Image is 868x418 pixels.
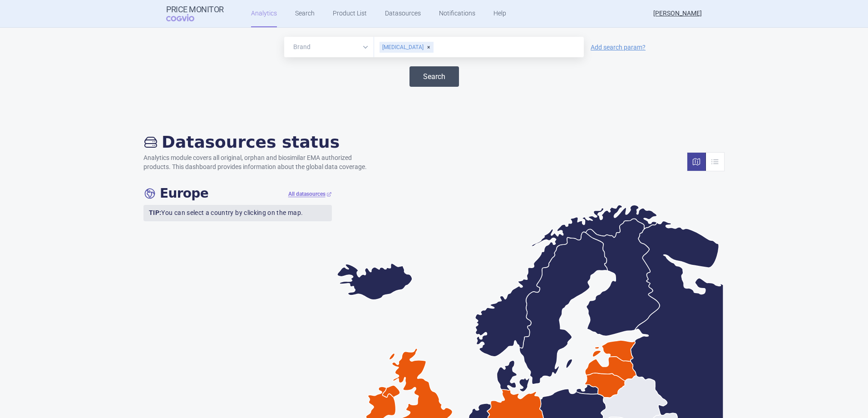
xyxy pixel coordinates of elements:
button: Search [409,66,459,87]
span: COGVIO [166,14,207,21]
h4: Europe [143,186,208,201]
h2: Datasources status [143,132,376,152]
a: Price MonitorCOGVIO [166,5,224,22]
p: You can select a country by clicking on the map. [143,205,332,221]
a: All datasources [288,190,332,198]
strong: TIP: [149,209,161,216]
p: Analytics module covers all original, orphan and biosimilar EMA authorized products. This dashboa... [143,154,376,171]
div: [MEDICAL_DATA] [380,42,434,53]
strong: Price Monitor [166,5,224,14]
a: Add search param? [591,44,646,50]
